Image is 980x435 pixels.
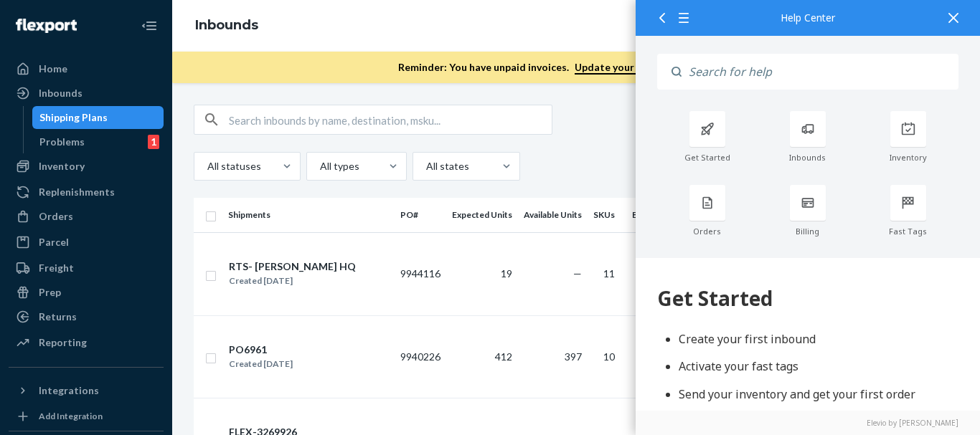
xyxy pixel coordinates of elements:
[9,82,164,105] a: Inbounds
[39,62,67,76] div: Home
[39,310,77,324] div: Returns
[565,350,582,363] span: 397
[588,198,626,232] th: SKUs
[501,267,512,279] span: 19
[39,159,85,173] div: Inventory
[9,379,164,402] button: Integrations
[9,331,164,354] a: Reporting
[32,130,164,153] a: Problems1
[758,153,858,163] div: Inbounds
[682,54,958,90] input: Search
[9,408,164,425] a: Add Integration
[9,57,164,80] a: Home
[518,198,588,232] th: Available Units
[657,226,758,236] div: Orders
[575,61,740,75] a: Update your payment information.
[657,418,958,428] a: Elevio by [PERSON_NAME]
[148,135,159,149] div: 1
[626,198,676,232] th: Box Qty
[195,17,258,33] a: Inbounds
[39,261,74,275] div: Freight
[9,181,164,204] a: Replenishments
[39,209,73,224] div: Orders
[858,153,958,163] div: Inventory
[32,10,61,23] span: Chat
[39,285,61,300] div: Prep
[39,86,83,100] div: Inbounds
[9,305,164,328] a: Returns
[32,106,164,129] a: Shipping Plans
[229,274,356,288] div: Created [DATE]
[39,185,115,199] div: Replenishments
[657,13,958,23] div: Help Center
[229,343,293,357] div: PO6961
[9,231,164,254] a: Parcel
[395,198,446,232] th: PO#
[39,383,99,398] div: Integrations
[222,198,395,232] th: Shipments
[22,29,323,53] div: 60 Get Started
[39,410,103,422] div: Add Integration
[446,198,518,232] th: Expected Units
[9,155,164,178] a: Inventory
[495,350,512,363] span: 412
[43,71,323,92] li: Create your first inbound
[229,105,552,134] input: Search inbounds by name, destination, msku...
[425,159,426,173] input: All states
[603,267,615,279] span: 11
[657,153,758,163] div: Get Started
[398,60,740,75] p: Reminder: You have unpaid invoices.
[206,159,207,173] input: All statuses
[39,110,108,125] div: Shipping Plans
[39,135,85,149] div: Problems
[43,98,323,119] li: Activate your fast tags
[395,315,446,398] td: 9940226
[184,5,270,47] ol: breadcrumbs
[319,159,320,173] input: All types
[9,205,164,228] a: Orders
[16,19,77,33] img: Flexport logo
[9,281,164,304] a: Prep
[39,335,87,350] div: Reporting
[229,259,356,274] div: RTS- [PERSON_NAME] HQ
[758,226,858,236] div: Billing
[229,357,293,371] div: Created [DATE]
[43,126,323,168] li: Send your inventory and get your first order shipped
[395,232,446,315] td: 9944116
[603,350,615,363] span: 10
[858,226,958,236] div: Fast Tags
[135,11,164,40] button: Close Navigation
[39,235,69,249] div: Parcel
[9,257,164,279] a: Freight
[573,267,582,279] span: —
